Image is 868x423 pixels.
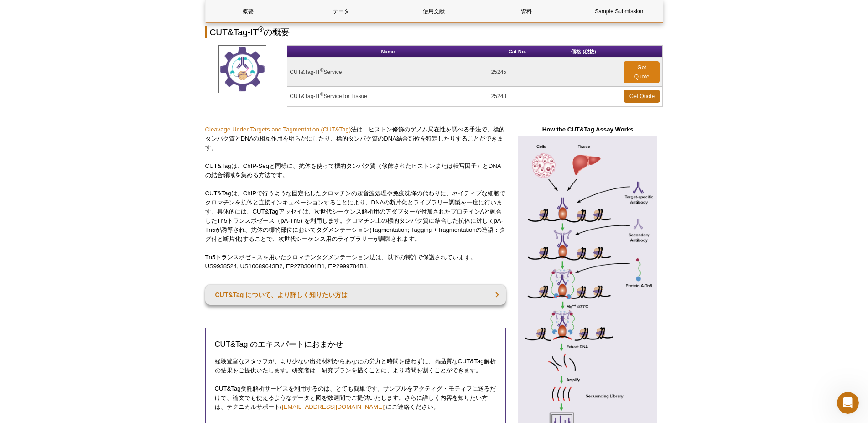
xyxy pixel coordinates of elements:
h2: CUT&Tag-IT の概要 [205,26,663,38]
sup: ® [320,92,323,97]
td: 25245 [489,58,546,87]
td: CUT&Tag-IT Service [287,58,489,87]
img: CUT&Tag Service [218,45,266,93]
a: CUT&Tag について、より詳しく知りたい方は [205,285,506,305]
a: Cleavage Under Targets and Tagmentation (CUT&Tag) [205,126,351,133]
th: Name [287,46,489,58]
a: 概要 [206,0,291,22]
p: CUT&Tag受託解析サービスを利用するのは、とても簡単です。サンプルをアクティグ・モティフに送るだけで、論文でも使えるようなデータと図を数週間でご提供いたします。さらに詳しく内容を知りたい方は... [215,384,496,412]
h3: CUT&Tag のエキスパートにおまかせ​ [215,339,496,350]
p: 法は、ヒストン修飾のゲノム局在性を調べる手法で、標的タンパク質とDNAの相互作用を明らかにしたり、標的タンパク質のDNA結合部位を特定したりすることができます。 [205,125,506,152]
a: Sample Submission [576,0,662,22]
a: 資料 [483,0,569,22]
a: 使用文献 [391,0,477,22]
a: [EMAIL_ADDRESS][DOMAIN_NAME] [282,403,384,410]
sup: ® [320,68,323,73]
a: Get Quote [624,61,660,83]
p: 経験豊富なスタッフが、より少ない出発材料からあなたの労力と時間を使わずに、高品質なCUT&Tag解析の結果をご提供いたします。研究者は、研究プランを描くことに、より時間を割くことができます。 [215,357,496,375]
iframe: Intercom live chat [837,392,859,414]
td: CUT&Tag-IT Service for Tissue [287,87,489,106]
p: CUT&Tagは、ChIP-Seqと同様に、抗体を使って標的タンパク質（修飾されたヒストンまたは転写因子）とDNAの結合領域を集める方法です。 [205,162,506,180]
th: 価格 (税抜) [546,46,622,58]
td: 25248 [489,87,546,106]
th: Cat No. [489,46,546,58]
sup: ® [258,26,264,33]
a: データ [298,0,384,22]
p: CUT&Tagは、ChIPで行うような固定化したクロマチンの超音波処理や免疫沈降の代わりに、ネイティブな細胞でクロマチンを抗体と直接インキュベーションすることにより、DNAの断片化とライブラリー... [205,189,506,244]
p: Tn5トランスポゼ－スを用いたクロマチンタグメンテーション法は、以下の特許で保護されています。 US9938524, US10689643B2, EP2783001B1, EP2999784B1. [205,253,506,271]
strong: How the CUT&Tag Assay Works [542,126,634,133]
a: Get Quote [624,90,660,103]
